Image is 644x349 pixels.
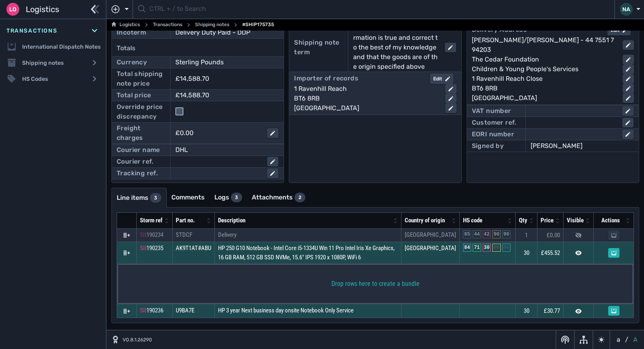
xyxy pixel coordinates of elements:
div: Freight charges [117,123,165,143]
div: Importer of records [294,74,358,84]
span: [GEOGRAPHIC_DATA] [405,244,456,252]
span: HP 250 G10 Notebook - Intel Core i5-1334U Win 11 Pro Intel Iris Xe Graphics, 16 GB RAM, 512 GB SS... [218,244,395,261]
div: Price [541,216,553,225]
div: [PERSON_NAME]/[PERSON_NAME] - 44 7551 794203 [472,35,616,55]
div: 2 [294,193,305,202]
span: 190236 [146,307,163,314]
div: [PERSON_NAME] [531,141,634,151]
div: BT6 8RB [472,84,616,93]
div: 3 [150,193,161,203]
div: Totals [117,40,279,56]
div: Sterling Pounds [175,57,267,67]
div: Lo [6,3,19,16]
div: Country of origin [405,216,450,225]
div: 85 [463,230,471,238]
div: Currency [117,57,147,67]
span: £455.52 [541,249,560,257]
div: Drop rows here to create a bundle [118,265,633,303]
span: 190235 [146,244,163,252]
span: £0.00 [547,232,560,239]
a: Line items3 [112,188,166,207]
input: CTRL + / to Search [149,2,609,17]
div: Delivery Duty Paid - DDP [175,28,278,37]
div: [GEOGRAPHIC_DATA] [472,93,616,103]
div: 90 [502,230,510,238]
div: 00 [492,244,500,252]
div: Qty [519,216,527,225]
div: 30 [483,244,491,252]
div: 71 [473,244,481,252]
div: HS code [463,216,506,225]
span: V0.8.1.26290 [123,336,152,343]
span: 30 [524,307,529,314]
div: £14,588.70 [175,74,209,84]
span: Transactions [6,27,57,35]
div: 84 [463,244,471,252]
a: Transactions [153,20,182,30]
div: 3 [231,193,242,202]
span: U9BA7E [176,307,194,314]
div: The Cedar Foundation [472,55,616,64]
span: £30.77 [544,307,560,314]
div: Customer ref. [472,118,516,127]
div: £0.00 [175,128,261,138]
div: Tracking ref. [117,168,158,178]
div: Part no. [176,216,205,225]
div: Courier name [117,145,160,155]
span: HP 3 year Next business day onsite Notebook Only Service [218,307,354,314]
span: SII [140,307,146,314]
span: STDCF [176,231,192,238]
div: Total shipping note price [117,69,165,88]
span: #SHIP175735 [242,20,274,30]
div: DHL [175,145,278,155]
div: 42 [483,230,491,238]
div: Shipping note term [294,38,343,57]
div: EORI number [472,129,514,139]
span: 1 [525,232,528,239]
a: Shipping notes [195,20,229,30]
div: Description [218,216,391,225]
span: 190234 [146,231,163,238]
div: Total price [117,90,151,100]
div: VAT number [472,106,511,116]
div: Courier ref. [117,157,154,166]
button: a [615,335,622,345]
a: Logs3 [210,188,247,207]
a: Attachments2 [247,188,310,207]
span: [GEOGRAPHIC_DATA] [405,231,456,238]
div: Signed by [472,141,504,151]
span: Delivery [218,231,237,238]
div: Actions [597,216,624,225]
div: 90 [492,230,500,238]
div: Children & Young People's Services [472,64,616,74]
span: 30 [524,249,529,257]
div: Incoterm [117,28,146,37]
span: AK9T1AT#ABU [176,244,211,252]
span: Logistics [26,3,59,15]
div: Edit [433,75,450,82]
div: I declare that the above information is true and correct to the best of my knowledge and that the... [353,23,438,72]
div: 00 [502,244,510,252]
span: SII [140,244,146,252]
div: Visible [567,216,584,225]
div: 1 Ravenhill Reach [294,84,438,94]
a: Comments [167,188,210,207]
div: [GEOGRAPHIC_DATA] [294,103,438,113]
a: Logistics [111,20,140,30]
div: NA [620,3,633,16]
div: £14,588.70 [175,90,267,100]
div: 44 [473,230,481,238]
div: 1 Ravenhill Reach Close [472,74,616,84]
div: Storm ref [140,216,163,225]
span: / [625,335,628,345]
div: Override price discrepancy [117,102,165,121]
div: BT6 8RB [294,94,438,103]
button: Edit [430,74,453,84]
button: A [632,335,639,345]
span: SII [140,231,146,238]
